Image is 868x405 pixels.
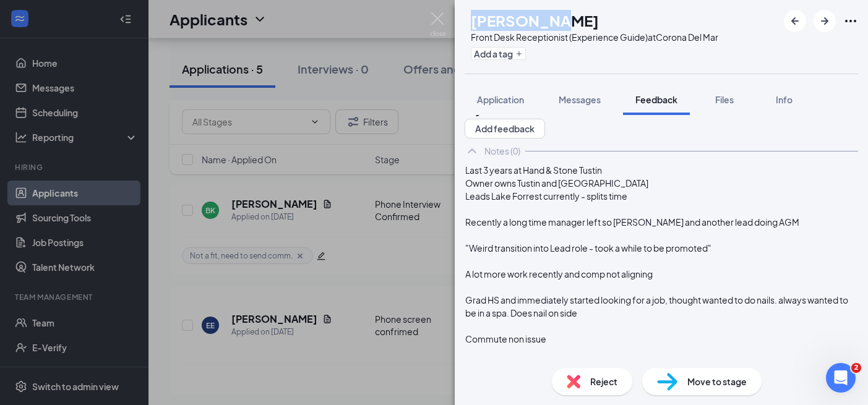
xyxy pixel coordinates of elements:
div: Front Desk Receptionist (Experience Guide) at Corona Del Mar [471,31,718,43]
span: Commute non issue [465,333,546,344]
span: "Weird transition into Lead role - took a while to be promoted" [465,242,711,254]
iframe: Intercom live chat [826,363,856,393]
h1: [PERSON_NAME] [471,10,599,31]
span: Recently a long time manager left so [PERSON_NAME] and another lead doing AGM [465,216,799,228]
svg: Plus [515,50,523,58]
div: Notes (0) [484,145,520,157]
span: Application [477,94,524,105]
span: Owner owns Tustin and [GEOGRAPHIC_DATA] [465,177,648,189]
span: Feedback [635,94,677,105]
span: Move to stage [687,375,747,388]
span: Info [776,94,793,105]
svg: ArrowLeftNew [788,14,802,28]
span: Last 3 years at Hand & Stone Tustin [465,164,602,176]
span: Files [715,94,734,105]
button: ArrowLeftNew [784,10,806,32]
svg: Ellipses [843,14,858,28]
span: Leads Lake Forrest currently - splits time [465,190,627,202]
span: 2 [851,363,861,373]
svg: ChevronUp [465,143,479,158]
span: Grad HS and immediately started looking for a job, thought wanted to do nails. always wanted to b... [465,294,849,318]
span: Reject [590,375,617,388]
button: PlusAdd a tag [471,47,526,60]
button: Add feedback [465,119,545,139]
svg: ArrowRight [817,14,832,28]
span: Messages [559,94,601,105]
span: A lot more work recently and comp not aligning [465,268,653,279]
button: ArrowRight [814,10,836,32]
